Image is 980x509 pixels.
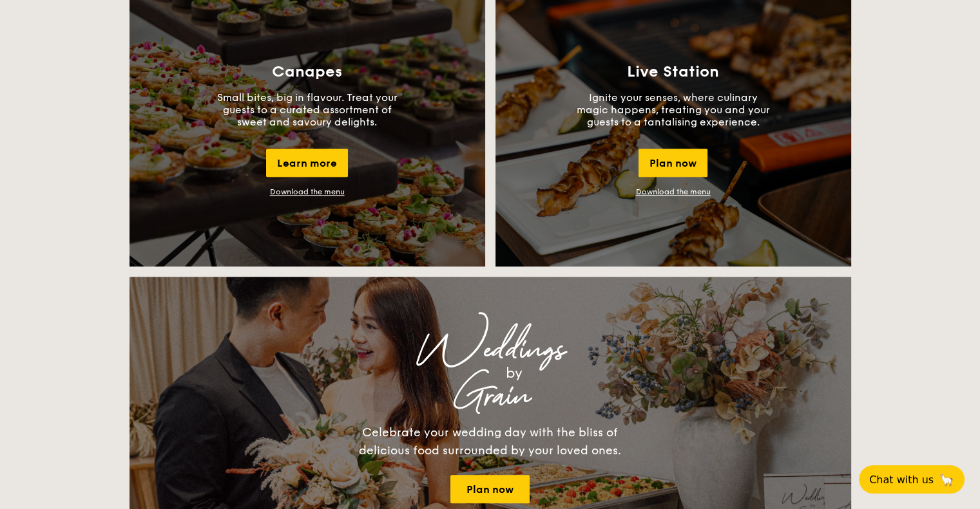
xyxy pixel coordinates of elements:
div: Plan now [639,149,707,177]
div: Learn more [266,149,348,177]
p: Ignite your senses, where culinary magic happens, treating you and your guests to a tantalising e... [577,91,770,128]
p: Small bites, big in flavour. Treat your guests to a curated assortment of sweet and savoury delig... [211,91,404,128]
a: Download the menu [270,187,345,196]
div: Weddings [243,338,738,362]
a: Plan now [450,475,530,503]
a: Download the menu [636,187,711,196]
span: 🦙 [939,472,954,487]
span: Chat with us [869,474,934,486]
button: Chat with us🦙 [859,465,965,494]
div: Celebrate your wedding day with the bliss of delicious food surrounded by your loved ones. [345,423,635,459]
h3: Canapes [272,63,342,81]
div: Grain [243,385,738,408]
div: by [291,362,738,385]
h3: Live Station [627,63,719,81]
